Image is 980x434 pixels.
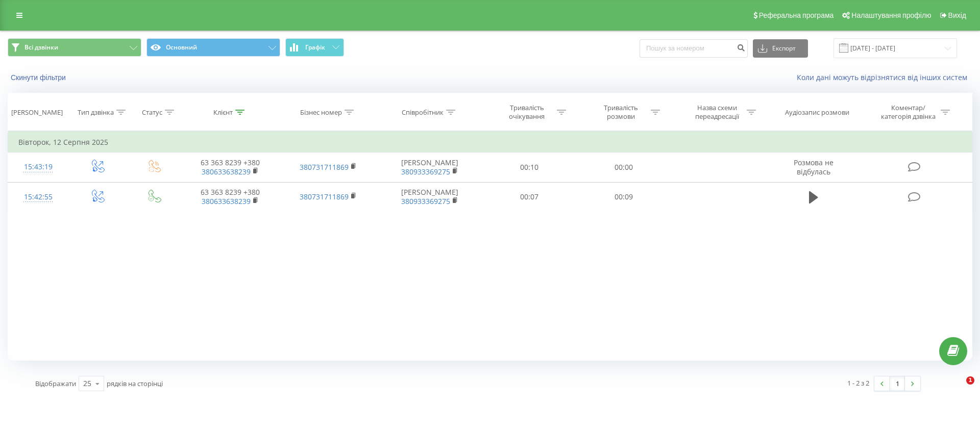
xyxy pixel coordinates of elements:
span: Графік [305,44,325,51]
td: 00:10 [482,152,576,182]
span: 1 [966,376,974,385]
span: Налаштування профілю [851,11,931,19]
div: Коментар/категорія дзвінка [878,104,938,121]
div: Статус [142,108,162,117]
button: Основний [146,38,280,57]
div: Тривалість розмови [594,104,648,121]
span: Відображати [35,379,76,388]
span: Розмова не відбулась [794,158,834,176]
div: 25 [83,378,91,389]
span: Реферальна програма [759,11,834,19]
a: 380633638239 [202,167,251,176]
td: 00:00 [576,152,670,182]
a: 380933369275 [401,167,450,176]
div: 15:42:55 [18,187,58,207]
button: Експорт [753,39,808,58]
a: 380933369275 [401,196,450,206]
td: 63 363 8239 +380 [181,182,279,212]
a: Коли дані можуть відрізнятися вiд інших систем [797,72,972,82]
button: Графік [285,38,344,57]
div: Назва схеми переадресації [690,104,744,121]
a: 1 [890,376,905,391]
div: 15:43:19 [18,157,58,177]
button: Скинути фільтри [8,73,71,82]
a: 380731711869 [300,192,349,201]
span: Вихід [948,11,966,19]
a: 380633638239 [202,196,251,206]
iframe: Intercom live chat [945,376,970,401]
div: Аудіозапис розмови [785,108,849,117]
button: Всі дзвінки [8,38,141,57]
td: Вівторок, 12 Серпня 2025 [8,132,972,152]
a: 380731711869 [300,162,349,172]
div: 1 - 2 з 2 [847,378,869,388]
td: 00:09 [576,182,670,212]
td: [PERSON_NAME] [377,182,482,212]
span: рядків на сторінці [107,379,163,388]
td: 00:07 [482,182,576,212]
div: Співробітник [402,108,444,117]
td: 63 363 8239 +380 [181,152,279,182]
div: Клієнт [213,108,233,117]
div: [PERSON_NAME] [11,108,63,117]
div: Тип дзвінка [78,108,114,117]
input: Пошук за номером [640,39,748,58]
td: [PERSON_NAME] [377,152,482,182]
div: Бізнес номер [300,108,342,117]
span: Всі дзвінки [24,43,58,52]
div: Тривалість очікування [500,104,554,121]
